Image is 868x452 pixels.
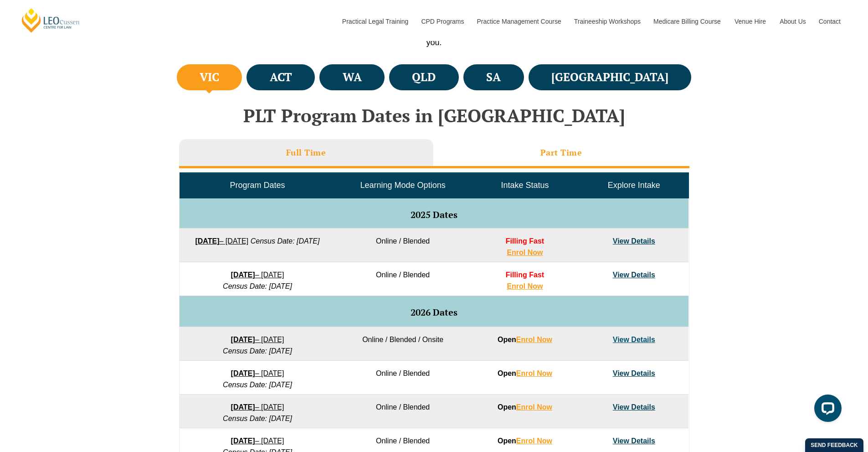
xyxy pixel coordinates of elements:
strong: Open [498,336,552,343]
strong: Open [498,437,552,445]
strong: [DATE] [231,403,255,411]
a: View Details [613,403,655,411]
h4: WA [343,70,362,85]
h4: [GEOGRAPHIC_DATA] [551,70,668,85]
a: Enrol Now [516,437,552,445]
em: Census Date: [DATE] [251,237,320,245]
span: Learning Mode Options [360,181,446,190]
a: View Details [613,237,655,245]
span: Explore Intake [608,181,660,190]
span: Program Dates [230,181,285,190]
h3: Full Time [286,147,326,158]
a: [DATE]– [DATE] [231,271,284,279]
a: View Details [613,437,655,445]
a: Enrol Now [507,282,543,290]
a: Practical Legal Training [335,2,415,41]
a: [DATE]– [DATE] [231,369,284,377]
h4: SA [486,70,501,85]
a: CPD Programs [414,2,470,41]
h4: QLD [412,70,436,85]
td: Online / Blended [335,395,470,428]
h2: PLT Program Dates in [GEOGRAPHIC_DATA] [175,105,694,125]
span: 2026 Dates [411,306,457,318]
a: [DATE]– [DATE] [195,237,248,245]
td: Online / Blended / Onsite [335,327,470,361]
td: Online / Blended [335,229,470,262]
a: View Details [613,369,655,377]
a: Enrol Now [516,369,552,377]
em: Census Date: [DATE] [223,415,292,422]
h3: Part Time [540,147,582,158]
a: View Details [613,336,655,343]
strong: Open [498,369,552,377]
a: About Us [773,2,812,41]
a: Contact [812,2,847,41]
strong: [DATE] [195,237,219,245]
strong: Open [498,403,552,411]
a: [PERSON_NAME] Centre for Law [21,7,81,33]
a: [DATE]– [DATE] [231,437,284,445]
a: [DATE]– [DATE] [231,403,284,411]
a: Enrol Now [507,249,543,256]
span: 2025 Dates [411,208,457,221]
a: View Details [613,271,655,279]
strong: [DATE] [231,369,255,377]
a: Medicare Billing Course [647,2,728,41]
a: [DATE]– [DATE] [231,336,284,343]
a: Enrol Now [516,403,552,411]
a: Enrol Now [516,336,552,343]
strong: [DATE] [231,271,255,279]
em: Census Date: [DATE] [223,282,292,290]
span: Intake Status [501,181,549,190]
em: Census Date: [DATE] [223,347,292,355]
strong: [DATE] [231,437,255,445]
strong: [DATE] [231,336,255,343]
iframe: LiveChat chat widget [807,391,845,429]
span: Filling Fast [506,237,544,245]
em: Census Date: [DATE] [223,381,292,389]
a: Practice Management Course [470,2,567,41]
td: Online / Blended [335,361,470,395]
h4: VIC [200,70,219,85]
a: Traineeship Workshops [567,2,647,41]
h4: ACT [270,70,292,85]
a: Venue Hire [728,2,773,41]
span: Filling Fast [506,271,544,279]
td: Online / Blended [335,262,470,296]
